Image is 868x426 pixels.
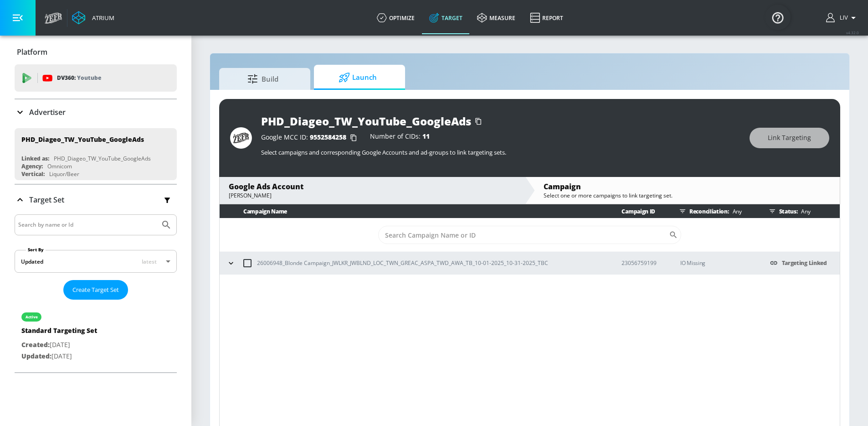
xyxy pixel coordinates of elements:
div: active [26,315,38,319]
input: Search Campaign Name or ID [378,226,669,244]
button: Liv [826,12,859,23]
div: Select one or more campaigns to link targeting set. [544,192,831,199]
div: activeStandard Targeting SetCreated:[DATE]Updated:[DATE] [15,303,177,369]
a: Targeting Linked [782,259,827,267]
div: Reconciliation: [676,204,755,218]
p: Advertiser [29,107,66,117]
div: PHD_Diageo_TW_YouTube_GoogleAdsLinked as:PHD_Diageo_TW_YouTube_GoogleAdsAgency:OmnicomVertical:Li... [15,128,177,180]
div: Updated [21,258,43,265]
div: Status: [765,204,840,218]
div: PHD_Diageo_TW_YouTube_GoogleAds [261,114,471,129]
p: Platform [17,47,47,57]
div: Linked as: [21,155,49,162]
span: 11 [422,132,430,140]
div: Advertiser [15,99,177,125]
th: Campaign Name [220,204,607,218]
div: Vertical: [21,170,45,178]
a: Report [523,1,570,34]
div: PHD_Diageo_TW_YouTube_GoogleAds [21,135,144,144]
span: Build [228,68,298,90]
div: [PERSON_NAME] [229,192,516,199]
p: Target Set [29,195,64,205]
span: Create Target Set [72,285,119,295]
a: Target [422,1,470,34]
div: Agency: [21,162,43,170]
span: Updated: [21,352,51,360]
span: Created: [21,340,50,349]
nav: list of Target Set [15,300,177,372]
div: DV360: Youtube [15,64,177,92]
span: latest [142,258,157,265]
a: Atrium [72,11,114,25]
button: Open Resource Center [765,5,791,30]
div: Standard Targeting Set [21,326,97,339]
div: Target Set [15,214,177,372]
span: Launch [323,67,392,88]
div: Liquor/Beer [49,170,79,178]
p: [DATE] [21,351,97,362]
p: Any [729,207,742,216]
input: Search by name or Id [18,219,156,231]
div: Google Ads Account [229,182,516,192]
div: PHD_Diageo_TW_YouTube_GoogleAds [54,155,151,162]
div: Search CID Name or Number [378,226,681,244]
div: Omnicom [47,162,72,170]
div: Atrium [88,14,114,22]
div: Target Set [15,185,177,215]
p: 23056759199 [621,258,666,268]
a: optimize [370,1,422,34]
label: Sort By [26,247,46,253]
a: measure [470,1,523,34]
p: [DATE] [21,339,97,351]
p: Youtube [77,73,101,83]
span: v 4.32.0 [846,30,859,35]
p: Any [797,207,810,216]
div: Campaign [544,182,831,192]
p: 26006948_Blonde Campaign_JWLKR_JWBLND_LOC_TWN_GREAC_ASPA_TWD_AWA_TB_10-01-2025_10-31-2025_TBC [257,258,548,268]
span: login as: liv.ho@zefr.com [836,15,848,21]
span: 9552584258 [310,133,346,141]
p: DV360: [57,73,101,83]
p: Select campaigns and corresponding Google Accounts and ad-groups to link targeting sets. [261,148,740,156]
div: Google MCC ID: [261,133,361,142]
th: Campaign ID [607,204,666,218]
div: Platform [15,39,177,65]
div: Number of CIDs: [370,133,430,142]
button: Create Target Set [63,280,128,300]
div: Google Ads Account[PERSON_NAME] [220,177,525,204]
p: IO Missing [680,258,755,268]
